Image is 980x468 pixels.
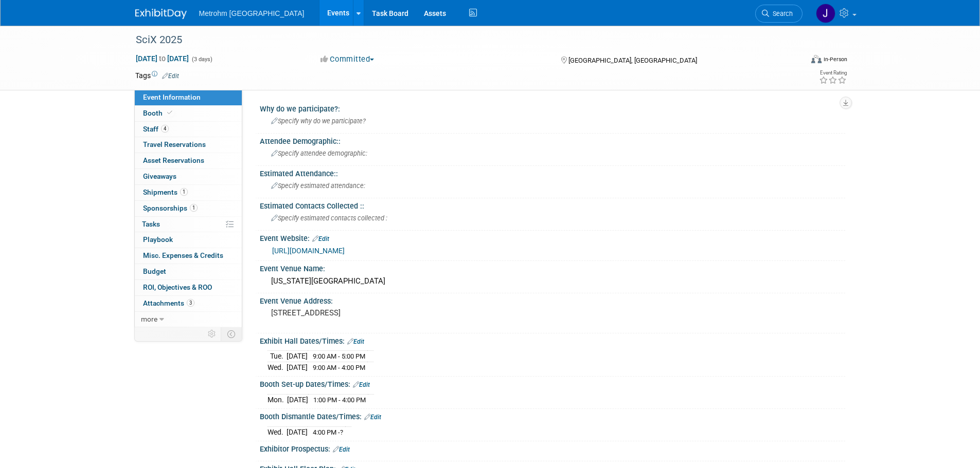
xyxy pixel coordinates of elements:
[187,299,194,307] span: 3
[568,57,697,64] span: [GEOGRAPHIC_DATA], [GEOGRAPHIC_DATA]
[180,188,188,196] span: 1
[268,426,287,437] td: Wed.
[135,201,242,216] a: Sponsorships1
[287,351,308,362] td: [DATE]
[287,426,308,437] td: [DATE]
[268,394,287,405] td: Mon.
[141,315,157,323] span: more
[271,117,366,125] span: Specify why do we participate?
[162,72,179,80] a: Edit
[317,54,378,65] button: Committed
[260,333,845,347] div: Exhibit Hall Dates/Times:
[769,10,793,17] span: Search
[143,283,212,291] span: ROI, Objectives & ROO
[755,5,803,23] a: Search
[313,396,366,404] span: 1:00 PM - 4:00 PM
[143,93,201,101] span: Event Information
[135,153,242,169] a: Asset Reservations
[816,4,835,23] img: Joanne Yam
[221,327,242,341] td: Toggle Event Tabs
[313,428,343,436] span: 4:00 PM -
[135,122,242,137] a: Staff4
[811,55,822,63] img: Format-Inperson.png
[272,247,345,255] a: [URL][DOMAIN_NAME]
[135,280,242,295] a: ROI, Objectives & ROO
[333,446,350,453] a: Edit
[203,327,221,341] td: Personalize Event Tab Strip
[135,264,242,279] a: Budget
[161,125,169,133] span: 4
[143,188,188,196] span: Shipments
[143,125,169,133] span: Staff
[135,169,242,184] a: Giveaways
[260,441,845,455] div: Exhibitor Prospectus:
[143,172,176,180] span: Giveaways
[260,198,845,211] div: Estimated Contacts Collected ::
[142,220,160,228] span: Tasks
[271,149,367,157] span: Specify attendee demographic:
[143,267,166,275] span: Budget
[143,251,223,259] span: Misc. Expenses & Credits
[313,352,365,360] span: 9:00 AM - 5:00 PM
[135,296,242,311] a: Attachments3
[364,414,381,421] a: Edit
[132,31,787,49] div: SciX 2025
[135,54,189,63] span: [DATE] [DATE]
[143,299,194,307] span: Attachments
[260,409,845,422] div: Booth Dismantle Dates/Times:
[135,70,179,81] td: Tags
[135,312,242,327] a: more
[167,110,172,116] i: Booth reservation complete
[135,185,242,200] a: Shipments1
[287,394,308,405] td: [DATE]
[143,109,174,117] span: Booth
[260,293,845,306] div: Event Venue Address:
[340,428,343,436] span: ?
[135,248,242,264] a: Misc. Expenses & Credits
[823,55,847,63] div: In-Person
[268,362,287,372] td: Wed.
[199,9,305,17] span: Metrohm [GEOGRAPHIC_DATA]
[313,364,365,371] span: 9:00 AM - 4:00 PM
[819,70,847,76] div: Event Rating
[271,308,492,317] pre: [STREET_ADDRESS]
[135,217,242,232] a: Tasks
[260,231,845,244] div: Event Website:
[347,338,364,345] a: Edit
[143,140,206,148] span: Travel Reservations
[157,54,167,63] span: to
[287,362,308,372] td: [DATE]
[191,56,212,63] span: (3 days)
[268,351,287,362] td: Tue.
[271,214,387,222] span: Specify estimated contacts collected :
[135,137,242,153] a: Travel Reservations
[260,166,845,179] div: Estimated Attendance::
[135,90,242,105] a: Event Information
[312,235,329,242] a: Edit
[135,9,187,19] img: ExhibitDay
[260,134,845,146] div: Attendee Demographic::
[143,156,204,164] span: Asset Reservations
[143,235,173,244] span: Playbook
[353,381,370,388] a: Edit
[260,101,845,114] div: Why do we participate?:
[135,232,242,248] a: Playbook
[190,204,198,212] span: 1
[260,261,845,274] div: Event Venue Name:
[260,377,845,390] div: Booth Set-up Dates/Times:
[268,273,838,289] div: [US_STATE][GEOGRAPHIC_DATA]
[271,182,365,190] span: Specify estimated attendance:
[742,53,848,69] div: Event Format
[135,106,242,121] a: Booth
[143,204,198,212] span: Sponsorships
